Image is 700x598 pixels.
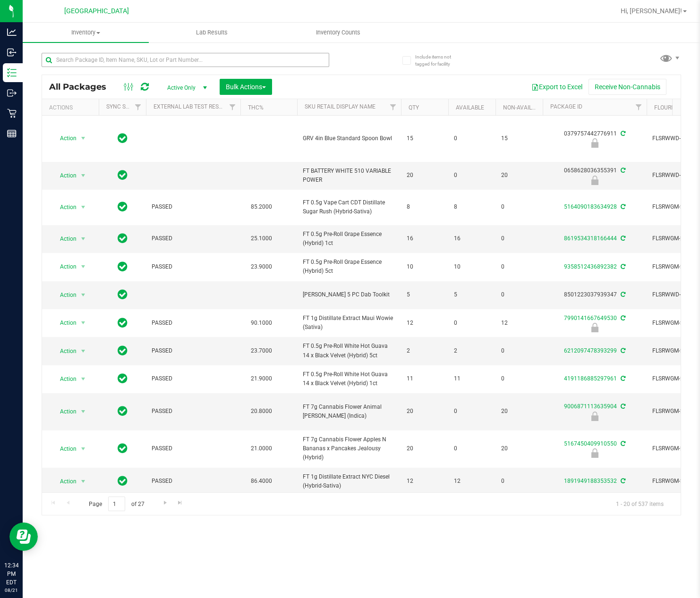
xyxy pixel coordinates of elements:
[64,7,129,15] span: [GEOGRAPHIC_DATA]
[303,230,395,248] span: FT 0.5g Pre-Roll Grape Essence (Hybrid) 1ct
[564,403,617,410] a: 9006871113635904
[303,370,395,388] span: FT 0.5g Pre-Roll White Hot Guava 14 x Black Velvet (Hybrid) 1ct
[51,442,77,455] span: Action
[619,375,625,382] span: Sync from Compliance System
[51,232,77,245] span: Action
[407,374,443,383] span: 11
[173,497,187,509] a: Go to the last page
[541,412,648,421] div: Launch Hold
[77,316,89,329] span: select
[51,345,77,358] span: Action
[7,88,17,98] inline-svg: Outbound
[407,319,443,328] span: 12
[501,234,537,243] span: 0
[541,176,648,185] div: Launch Hold
[501,290,537,299] span: 0
[77,260,89,273] span: select
[303,134,395,143] span: GRV 4in Blue Standard Spoon Bowl
[77,201,89,214] span: select
[51,260,77,273] span: Action
[225,99,240,115] a: Filter
[152,477,235,486] span: PASSED
[246,200,277,214] span: 85.2000
[51,288,77,302] span: Action
[564,263,617,270] a: 9358512436892382
[118,168,128,182] span: In Sync
[619,167,625,174] span: Sync from Compliance System
[409,104,419,111] a: Qty
[152,234,235,243] span: PASSED
[118,404,128,418] span: In Sync
[454,444,490,453] span: 0
[541,323,648,332] div: Launch Hold
[619,291,625,298] span: Sync from Compliance System
[51,132,77,145] span: Action
[454,234,490,243] span: 16
[303,290,395,299] span: [PERSON_NAME] 5 PC Dab Toolkit
[454,134,490,143] span: 0
[564,440,617,447] a: 5167450409910550
[152,262,235,271] span: PASSED
[246,260,277,274] span: 23.9000
[7,48,17,57] inline-svg: Inbound
[541,129,648,148] div: 0379757442776911
[118,372,128,385] span: In Sync
[541,138,648,148] div: Launch Hold
[7,68,17,77] inline-svg: Inventory
[303,314,395,332] span: FT 1g Distillate Extract Maui Wowie (Sativa)
[246,404,277,418] span: 20.8000
[501,319,537,328] span: 12
[564,478,617,484] a: 1891949188353532
[118,344,128,357] span: In Sync
[220,79,272,95] button: Bulk Actions
[503,104,545,111] a: Non-Available
[4,561,18,587] p: 12:34 PM EDT
[77,442,89,455] span: select
[501,346,537,355] span: 0
[303,28,373,37] span: Inventory Counts
[77,372,89,386] span: select
[51,475,77,488] span: Action
[51,405,77,418] span: Action
[118,442,128,455] span: In Sync
[81,497,152,511] span: Page of 27
[149,23,275,42] a: Lab Results
[275,23,401,42] a: Inventory Counts
[246,232,277,245] span: 25.1000
[619,203,625,210] span: Sync from Compliance System
[631,99,647,115] a: Filter
[118,200,128,213] span: In Sync
[303,258,395,276] span: FT 0.5g Pre-Roll Grape Essence (Hybrid) 5ct
[7,27,17,37] inline-svg: Analytics
[619,263,625,270] span: Sync from Compliance System
[118,288,128,301] span: In Sync
[77,232,89,245] span: select
[501,374,537,383] span: 0
[303,403,395,421] span: FT 7g Cannabis Flower Animal [PERSON_NAME] (Indica)
[118,316,128,329] span: In Sync
[49,104,95,111] div: Actions
[407,290,443,299] span: 5
[385,99,401,115] a: Filter
[152,407,235,416] span: PASSED
[564,315,617,321] a: 7990141667649530
[226,83,266,91] span: Bulk Actions
[303,167,395,185] span: FT BATTERY WHITE 510 VARIABLE POWER
[619,347,625,354] span: Sync from Compliance System
[154,103,228,110] a: External Lab Test Result
[51,372,77,386] span: Action
[564,347,617,354] a: 6212097478393299
[619,315,625,321] span: Sync from Compliance System
[454,346,490,355] span: 2
[501,171,537,180] span: 20
[130,99,146,115] a: Filter
[456,104,484,111] a: Available
[303,472,395,490] span: FT 1g Distillate Extract NYC Diesel (Hybrid-Sativa)
[77,132,89,145] span: select
[7,109,17,118] inline-svg: Retail
[9,522,38,551] iframe: Resource center
[77,345,89,358] span: select
[541,448,648,458] div: Launch Hold
[454,374,490,383] span: 11
[415,53,462,67] span: Include items not tagged for facility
